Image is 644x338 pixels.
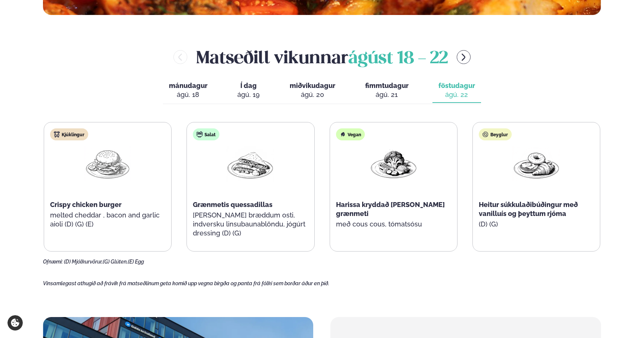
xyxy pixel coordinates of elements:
img: Vegan.png [370,146,417,181]
img: Vegan.svg [340,131,346,137]
button: Í dag ágú. 19 [231,78,266,103]
div: Beyglur [479,128,512,140]
button: menu-btn-left [173,50,187,64]
span: ágúst 18 - 22 [348,51,448,67]
button: miðvikudagur ágú. 20 [284,78,341,103]
img: chicken.svg [54,131,60,137]
img: Hamburger.png [84,146,132,181]
button: fimmtudagur ágú. 21 [359,78,415,103]
span: Harissa kryddað [PERSON_NAME] grænmeti [336,201,445,217]
div: ágú. 21 [365,90,409,99]
span: (G) Glúten, [103,259,128,265]
button: föstudagur ágú. 22 [432,78,481,103]
span: mánudagur [169,82,207,89]
span: (D) Mjólkurvörur, [64,259,103,265]
div: ágú. 22 [438,90,475,99]
img: Croissant.png [512,146,560,181]
h2: Matseðill vikunnar [196,45,448,69]
span: Í dag [237,81,260,90]
span: Crispy chicken burger [50,201,121,208]
span: fimmtudagur [365,82,409,89]
img: Quesadilla.png [227,146,274,182]
span: miðvikudagur [290,82,335,89]
span: Vinsamlegast athugið að frávik frá matseðlinum geta komið upp vegna birgða og panta frá fólki sem... [43,280,329,286]
div: Salat [193,128,219,140]
div: Kjúklingur [50,128,88,140]
span: Grænmetis quessadillas [193,201,272,208]
div: ágú. 20 [290,90,335,99]
p: melted cheddar , bacon and garlic aioli (D) (G) (E) [50,211,165,229]
span: Heitur súkkulaðibúðingur með vanilluís og þeyttum rjóma [479,201,578,217]
div: ágú. 19 [237,90,260,99]
span: (E) Egg [128,259,144,265]
div: ágú. 18 [169,90,207,99]
span: föstudagur [438,82,475,89]
div: Vegan [336,128,365,140]
a: Cookie settings [7,315,23,331]
p: með cous cous, tómatsósu [336,220,451,229]
button: mánudagur ágú. 18 [163,78,213,103]
p: [PERSON_NAME] bræddum osti, indversku linsubaunablöndu, jógúrt dressing (D) (G) [193,211,308,238]
button: menu-btn-right [457,50,471,64]
img: salad.svg [197,131,203,137]
img: bagle-new-16px.svg [483,131,489,137]
p: (D) (G) [479,220,594,229]
span: Ofnæmi: [43,259,63,265]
